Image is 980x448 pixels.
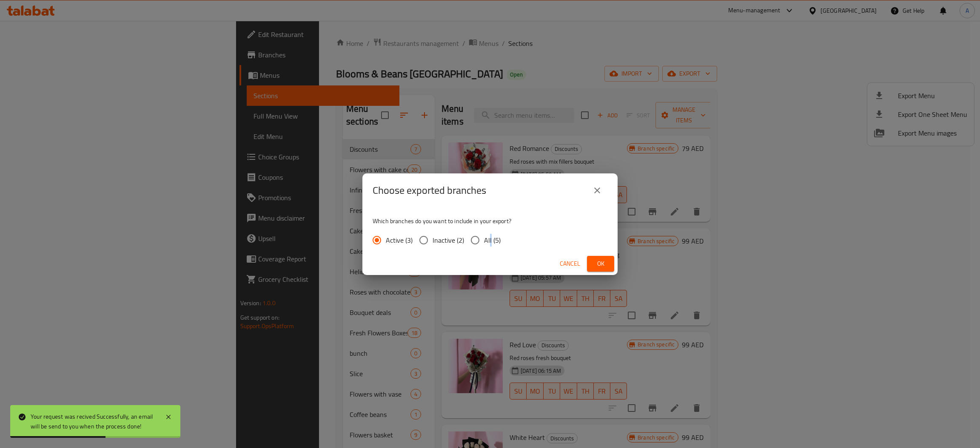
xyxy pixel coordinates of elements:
span: Active (3) [386,235,413,245]
button: Ok [587,256,614,272]
button: close [587,180,607,201]
button: Cancel [556,256,584,272]
span: Ok [594,258,607,269]
p: Which branches do you want to include in your export? [373,217,607,225]
span: Inactive (2) [433,235,464,245]
div: Your request was recived Successfully, an email will be send to you when the process done! [31,412,157,431]
span: All (5) [484,235,501,245]
h2: Choose exported branches [373,184,486,197]
span: Cancel [560,258,580,269]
